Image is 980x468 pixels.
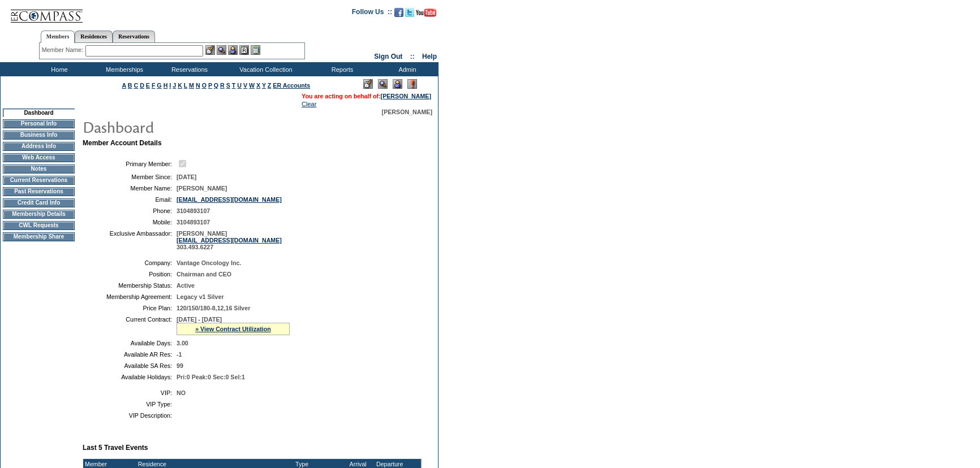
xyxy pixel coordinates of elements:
[243,82,247,89] a: V
[177,271,231,278] span: Chairman and CEO
[42,45,85,55] div: Member Name:
[87,362,172,369] td: Available SA Res:
[87,259,172,266] td: Company:
[177,230,282,250] span: [PERSON_NAME] 303.493.6227
[87,305,172,311] td: Price Plan:
[3,232,75,241] td: Membership Share
[177,374,245,380] span: Pri:0 Peak:0 Sec:0 Sel:1
[177,196,282,203] a: [EMAIL_ADDRESS][DOMAIN_NAME]
[262,82,266,89] a: Y
[363,79,373,89] img: Edit Mode
[221,62,308,76] td: Vacation Collection
[302,93,431,99] span: You are acting on behalf of:
[177,351,182,358] span: -1
[75,31,113,42] a: Residences
[184,82,187,89] a: L
[239,45,249,55] img: Reservations
[208,82,212,89] a: P
[83,444,148,452] b: Last 5 Travel Events
[373,62,439,76] td: Admin
[196,82,200,89] a: N
[302,101,316,107] a: Clear
[177,282,195,289] span: Active
[177,293,224,300] span: Legacy v1 Silver
[87,351,172,358] td: Available AR Res:
[156,62,221,76] td: Reservations
[178,82,182,89] a: K
[113,31,155,42] a: Reservations
[87,340,172,346] td: Available Days:
[177,340,188,346] span: 3.00
[352,7,392,20] td: Follow Us ::
[152,82,156,89] a: F
[217,45,226,55] img: View
[87,374,172,380] td: Available Holidays:
[202,82,207,89] a: O
[83,139,162,147] b: Member Account Details
[393,79,402,89] img: Impersonate
[177,219,210,226] span: 3104893107
[214,82,218,89] a: Q
[3,210,75,219] td: Membership Details
[382,109,432,115] span: [PERSON_NAME]
[195,326,271,332] a: » View Contract Utilization
[82,115,308,138] img: pgTtlDashboard.gif
[249,82,255,89] a: W
[87,230,172,250] td: Exclusive Ambassador:
[3,131,75,140] td: Business Info
[87,158,172,169] td: Primary Member:
[374,53,402,60] a: Sign Out
[189,82,194,89] a: M
[177,185,227,192] span: [PERSON_NAME]
[228,45,238,55] img: Impersonate
[177,305,250,311] span: 120/150/180-8,12,16 Silver
[3,176,75,185] td: Current Reservations
[394,11,403,18] a: Become our fan on Facebook
[3,221,75,230] td: CWL Requests
[405,11,414,18] a: Follow us on Twitter
[381,93,431,99] a: [PERSON_NAME]
[268,82,272,89] a: Z
[3,109,75,117] td: Dashboard
[134,82,138,89] a: C
[416,8,436,17] img: Subscribe to our YouTube Channel
[407,79,417,89] img: Log Concern/Member Elevation
[3,198,75,207] td: Credit Card Info
[232,82,236,89] a: T
[87,207,172,214] td: Phone:
[140,82,144,89] a: D
[416,11,436,18] a: Subscribe to our YouTube Channel
[3,164,75,174] td: Notes
[177,174,196,180] span: [DATE]
[122,82,126,89] a: A
[87,174,172,180] td: Member Since:
[256,82,260,89] a: X
[378,79,388,89] img: View Mode
[177,207,210,214] span: 3104893107
[146,82,150,89] a: E
[251,45,260,55] img: b_calculator.gif
[177,389,186,396] span: NO
[422,53,437,60] a: Help
[226,82,230,89] a: S
[177,259,241,266] span: Vantage Oncology Inc.
[169,82,171,89] a: I
[3,119,75,128] td: Personal Info
[220,82,225,89] a: R
[87,389,172,396] td: VIP:
[173,82,176,89] a: J
[91,62,156,76] td: Memberships
[308,62,373,76] td: Reports
[157,82,161,89] a: G
[3,142,75,151] td: Address Info
[177,362,183,369] span: 99
[3,153,75,162] td: Web Access
[410,53,415,60] span: ::
[3,187,75,196] td: Past Reservations
[87,401,172,408] td: VIP Type:
[87,282,172,289] td: Membership Status:
[25,62,91,76] td: Home
[164,82,168,89] a: H
[205,45,215,55] img: b_edit.gif
[41,31,75,43] a: Members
